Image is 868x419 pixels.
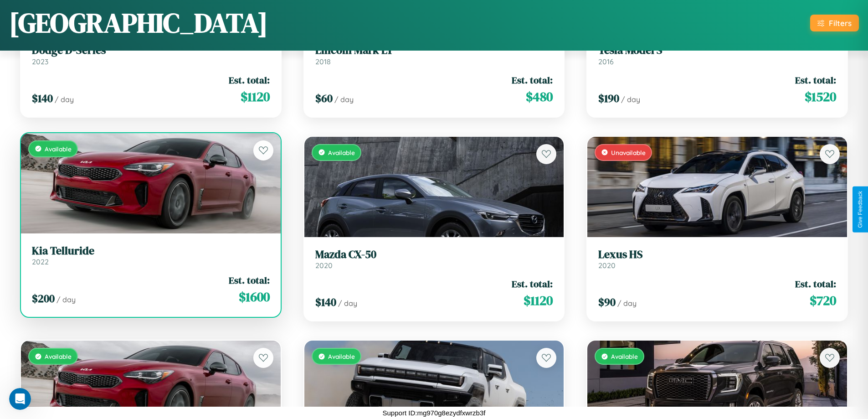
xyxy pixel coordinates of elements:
[598,261,616,270] span: 2020
[315,57,331,66] span: 2018
[795,277,836,290] span: Est. total:
[45,352,72,360] span: Available
[32,44,270,66] a: Dodge D-Series2023
[611,352,638,360] span: Available
[315,44,553,57] h3: Lincoln Mark LT
[611,149,646,156] span: Unavailable
[55,95,74,104] span: / day
[598,91,619,106] span: $ 190
[315,248,553,261] h3: Mazda CX-50
[598,57,614,66] span: 2016
[56,295,76,304] span: / day
[239,288,270,306] span: $ 1600
[598,295,616,310] span: $ 90
[621,95,640,104] span: / day
[32,91,53,106] span: $ 140
[328,352,355,360] span: Available
[32,244,270,267] a: Kia Telluride2022
[805,88,836,106] span: $ 1520
[810,15,859,31] button: Filters
[829,18,852,28] div: Filters
[32,244,270,258] h3: Kia Telluride
[315,261,333,270] span: 2020
[32,291,55,306] span: $ 200
[617,299,637,308] span: / day
[524,291,553,310] span: $ 1120
[315,91,333,106] span: $ 60
[598,248,836,270] a: Lexus HS2020
[45,145,72,153] span: Available
[32,44,270,57] h3: Dodge D-Series
[334,95,354,104] span: / day
[315,44,553,66] a: Lincoln Mark LT2018
[598,44,836,57] h3: Tesla Model S
[526,88,553,106] span: $ 480
[229,274,270,287] span: Est. total:
[857,191,863,228] div: Give Feedback
[9,388,31,410] iframe: Intercom live chat
[9,4,268,41] h1: [GEOGRAPHIC_DATA]
[229,73,270,87] span: Est. total:
[598,248,836,261] h3: Lexus HS
[512,277,553,290] span: Est. total:
[810,291,836,310] span: $ 720
[512,73,553,87] span: Est. total:
[315,248,553,270] a: Mazda CX-502020
[795,73,836,87] span: Est. total:
[598,44,836,66] a: Tesla Model S2016
[241,88,270,106] span: $ 1120
[32,257,49,266] span: 2022
[328,149,355,156] span: Available
[315,295,336,310] span: $ 140
[32,57,48,66] span: 2023
[383,407,486,419] p: Support ID: mg970g8ezydfxwrzb3f
[338,299,357,308] span: / day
